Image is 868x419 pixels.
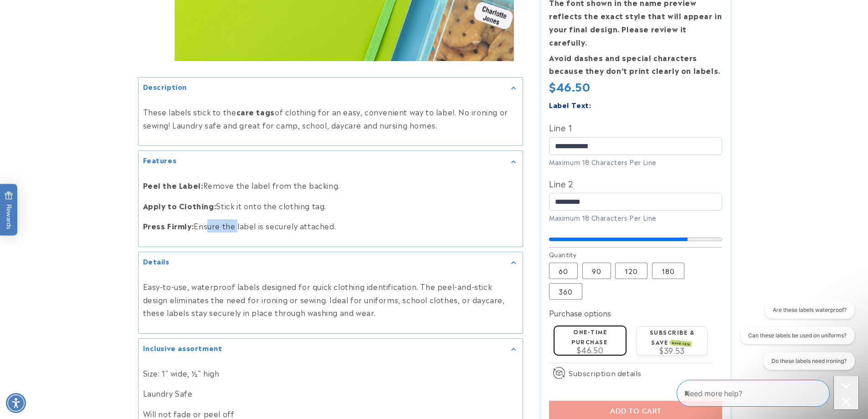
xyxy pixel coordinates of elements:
[582,263,611,279] label: 90
[5,191,13,229] span: Rewards
[650,328,695,346] label: Subscribe & save
[577,344,604,355] span: $46.50
[571,327,607,345] label: One-time purchase
[143,219,518,233] p: Ensure the label is securely attached.
[549,250,577,259] legend: Quantity
[615,263,647,279] label: 120
[549,263,578,279] label: 60
[143,200,216,211] strong: Apply to Clothing:
[549,176,722,191] label: Line 2
[139,151,523,171] summary: Features
[143,155,177,165] h2: Features
[659,345,685,356] span: $39.53
[143,257,169,266] h2: Details
[143,179,518,192] p: Remove the label from the backing.
[143,387,518,400] p: Laundry Safe
[677,376,859,410] iframe: Gorgias Floating Chat
[143,82,187,91] h2: Description
[139,339,523,359] summary: Inclusive assortment
[733,301,859,378] iframe: Gorgias live chat conversation starters
[549,99,591,110] label: Label Text:
[549,78,591,94] span: $46.50
[143,280,518,319] p: Easy-to-use, waterproof labels designed for quick clothing identification. The peel-and-stick des...
[236,106,275,117] strong: care tags
[143,220,194,231] strong: Press Firmly:
[143,199,518,212] p: Stick it onto the clothing tag.
[652,263,684,279] label: 180
[549,283,582,300] label: 360
[549,120,722,134] label: Line 1
[143,180,203,191] strong: Peel the Label:
[143,367,518,380] p: Size: 1" wide, ½" high
[549,52,720,76] strong: Avoid dashes and special characters because they don’t print clearly on labels.
[549,307,611,318] label: Purchase options
[139,252,523,273] summary: Details
[6,393,26,413] div: Accessibility Menu
[549,157,722,167] div: Maximum 18 Characters Per Line
[139,78,523,98] summary: Description
[671,340,692,347] span: SAVE 15%
[143,343,222,352] h2: Inclusive assortment
[143,105,518,132] p: These labels stick to the of clothing for an easy, convenient way to label. No ironing or sewing!...
[549,213,722,222] div: Maximum 18 Characters Per Line
[569,367,642,378] span: Subscription details
[610,407,662,415] span: Add to cart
